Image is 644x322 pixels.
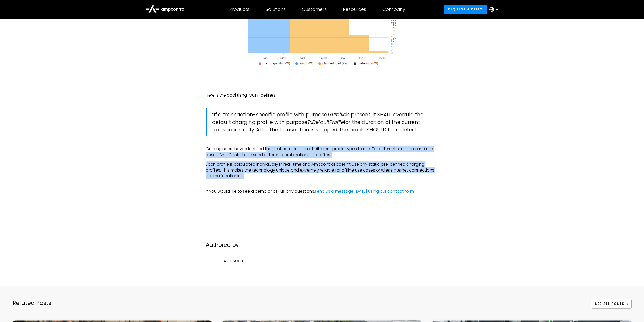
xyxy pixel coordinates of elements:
[343,7,366,12] div: Resources
[302,7,327,12] div: Customers
[206,83,439,88] p: ‍
[266,7,286,12] div: Solutions
[315,188,414,194] a: send us a message [DATE] using our contact form
[591,299,631,308] a: See All Posts
[206,242,439,248] h2: Authored by
[229,7,250,12] div: Products
[201,253,444,276] div: go to author page
[13,299,51,314] div: Related Posts
[206,162,439,179] p: Each profile is calculated individually in real-time and Ampcontrol doesn’t use any static, pre-d...
[307,119,344,126] em: TxDefaultProfile
[216,257,248,266] a: go to the author's information page
[206,108,439,136] blockquote: “If a transaction-specific profile with purpose is present, it SHALL overrule the default chargin...
[206,92,439,98] p: Here is the cool thing: OCPP defines:
[206,183,439,194] p: ‍ If you would like to see a demo or ask us any questions, .
[327,111,346,118] em: TxProfile
[382,7,405,12] div: Company
[444,5,487,14] a: Request a demo
[206,146,439,158] p: Our engineers have identified the best combination of different profile types to use. For differe...
[595,301,625,306] div: See All Posts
